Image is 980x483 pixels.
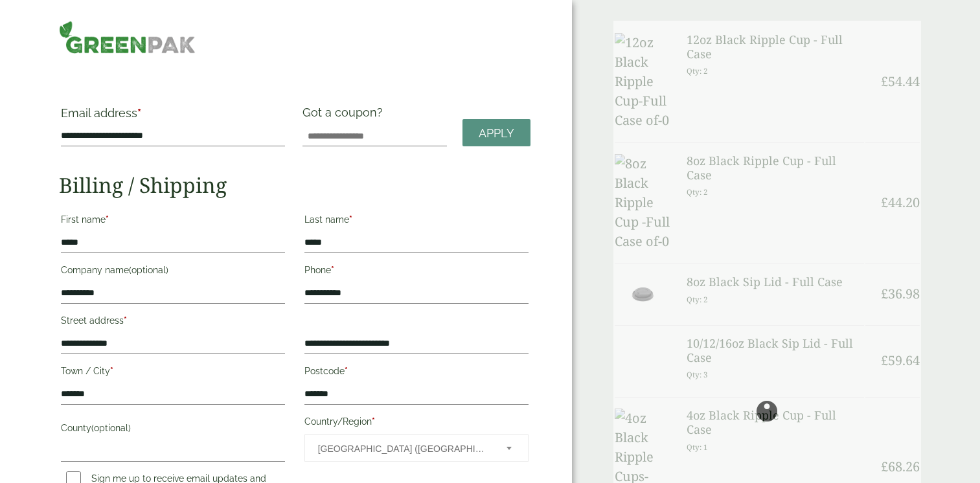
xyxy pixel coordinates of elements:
label: Got a coupon? [302,106,388,126]
label: County [61,419,285,441]
label: Postcode [304,362,529,384]
label: Phone [304,261,529,283]
abbr: required [110,366,113,376]
abbr: required [124,315,127,326]
label: Company name [61,261,285,283]
span: (optional) [129,265,168,275]
label: First name [61,210,285,232]
span: Apply [479,126,514,140]
label: Street address [61,311,285,333]
abbr: required [106,214,109,225]
img: GreenPak Supplies [59,21,196,54]
label: Country/Region [304,412,529,434]
label: Email address [61,107,285,126]
abbr: required [137,106,141,120]
abbr: required [349,214,352,225]
span: United Kingdom (UK) [318,435,489,462]
abbr: required [372,416,375,427]
span: (optional) [91,423,131,433]
abbr: required [331,265,334,275]
span: Country/Region [304,434,529,462]
label: Last name [304,210,529,232]
abbr: required [345,366,348,376]
a: Apply [462,119,530,147]
label: Town / City [61,362,285,384]
h2: Billing / Shipping [59,173,530,197]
